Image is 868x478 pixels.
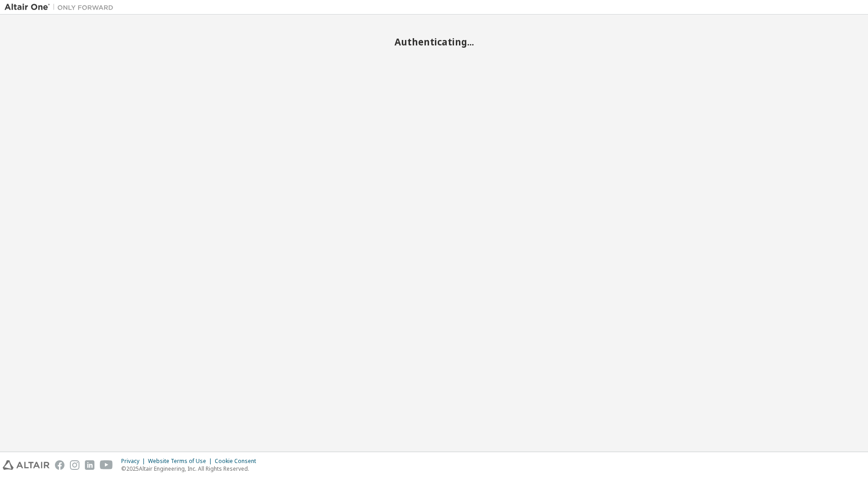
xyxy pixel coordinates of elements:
img: linkedin.svg [85,460,94,470]
div: Privacy [121,458,148,465]
img: instagram.svg [70,460,79,470]
div: Cookie Consent [215,458,261,465]
img: youtube.svg [100,460,113,470]
img: altair_logo.svg [3,460,49,470]
p: © 2025 Altair Engineering, Inc. All Rights Reserved. [121,465,261,473]
img: facebook.svg [55,460,64,470]
div: Website Terms of Use [148,458,215,465]
h2: Authenticating... [5,36,863,48]
img: Altair One [5,3,118,12]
